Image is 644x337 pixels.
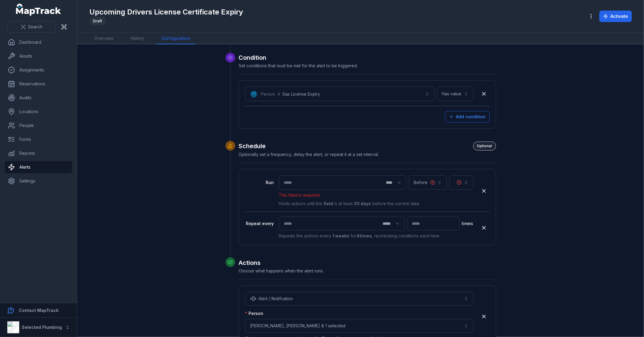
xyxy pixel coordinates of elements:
p: This field is required [279,192,473,198]
a: Alerts [5,161,72,173]
label: Run [245,180,274,186]
a: MapTrack [16,4,61,16]
a: Configuration [156,33,195,44]
a: Reports [5,147,72,159]
a: History [126,33,149,44]
a: Overview [89,33,118,44]
span: Optionally set a frequency, delay the alert, or repeat it at a set interval. [239,152,379,157]
a: Reservations [5,78,72,90]
label: Repeat every [245,221,274,227]
strong: field [324,201,333,206]
a: Dashboard [5,36,72,48]
button: Add condition [445,111,490,122]
button: Activate [599,11,632,22]
span: Choose what happens when the alert runs. [239,268,324,273]
a: Locations [5,106,72,118]
strong: Contact MapTrack [19,308,59,313]
h2: Condition [239,53,496,62]
div: Draft [89,17,106,25]
button: Has value [437,87,473,101]
button: PersonGas License Expiry [245,87,434,101]
a: Audits [5,92,72,104]
h1: Upcoming Drivers License Certificate Expiry [89,7,243,17]
button: Before [409,175,447,190]
a: Settings [5,175,72,187]
strong: 4 times [357,233,372,238]
span: times [462,221,473,227]
h2: Actions [239,259,496,267]
a: People [5,119,72,132]
span: Search [28,24,42,30]
p: Repeats the actions every for , rechecking conditions each time. [279,233,473,239]
a: Assets [5,50,72,62]
button: Search [7,21,56,33]
h2: Schedule [239,141,496,151]
div: Optional [473,141,496,151]
strong: 30 days [354,201,371,206]
button: Alert / Notifcation [245,292,473,306]
button: [PERSON_NAME], [PERSON_NAME] & 1 selected [245,319,473,333]
strong: 1 weeks [333,233,350,238]
span: Set conditions that must be met for the alert to be triggered. [239,63,358,68]
label: Person [245,310,264,316]
strong: Selected Plumbing [22,325,62,330]
a: Forms [5,133,72,145]
p: Holds actions until the is at least before the current date. [279,201,473,207]
a: Assignments [5,64,72,76]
